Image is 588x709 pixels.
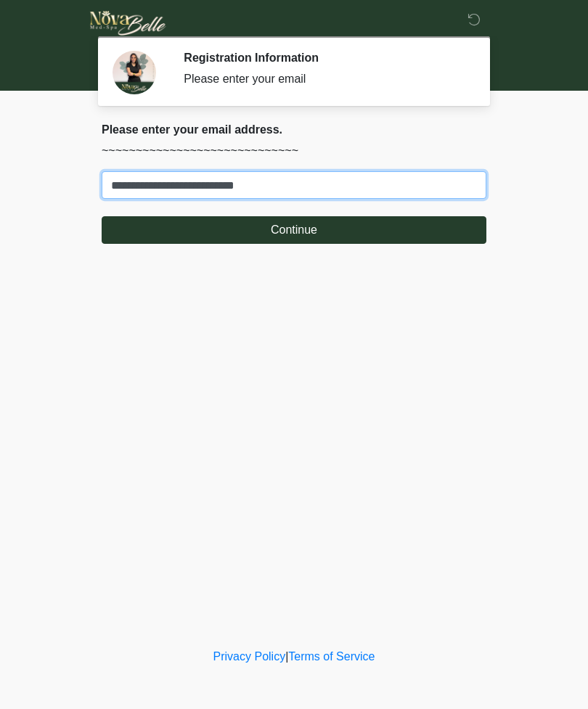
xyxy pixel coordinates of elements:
[288,650,375,663] a: Terms of Service
[102,123,486,136] h2: Please enter your email address.
[213,650,286,663] a: Privacy Policy
[102,216,486,244] button: Continue
[285,650,288,663] a: |
[113,51,156,94] img: Agent Avatar
[102,142,486,160] p: ~~~~~~~~~~~~~~~~~~~~~~~~~~~~~
[184,51,465,65] h2: Registration Information
[87,11,169,36] img: Novabelle medspa Logo
[184,70,465,88] div: Please enter your email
